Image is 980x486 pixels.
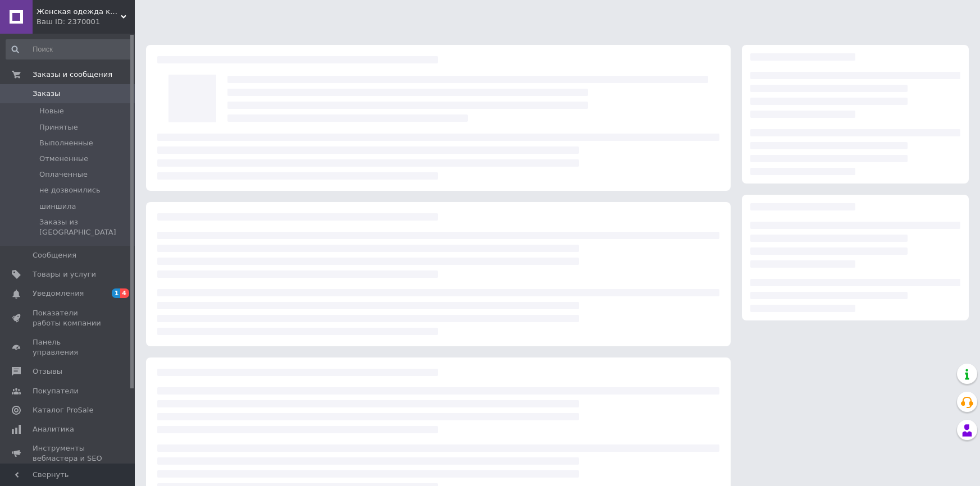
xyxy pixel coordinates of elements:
[39,122,78,132] span: Принятые
[33,337,104,357] span: Панель управления
[6,39,132,59] input: Поиск
[39,217,131,237] span: Заказы из [GEOGRAPHIC_DATA]
[39,185,101,195] span: не дозвонились
[33,366,62,377] span: Отзывы
[33,89,60,99] span: Заказы
[33,405,93,415] span: Каталог ProSale
[33,269,96,279] span: Товары и услуги
[120,288,129,298] span: 4
[39,201,76,212] span: шиншила
[33,308,104,328] span: Показатели работы компании
[39,154,88,164] span: Отмененные
[37,7,121,17] span: Женская одежда купить недорого - интернет-магазин Tiana Style
[33,288,84,299] span: Уведомления
[112,288,121,298] span: 1
[33,443,104,464] span: Инструменты вебмастера и SEO
[39,138,93,148] span: Выполненные
[37,17,135,27] div: Ваш ID: 2370001
[39,106,64,116] span: Новые
[33,250,76,260] span: Сообщения
[33,386,79,396] span: Покупатели
[33,424,74,434] span: Аналитика
[33,70,112,80] span: Заказы и сообщения
[39,169,88,180] span: Оплаченные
